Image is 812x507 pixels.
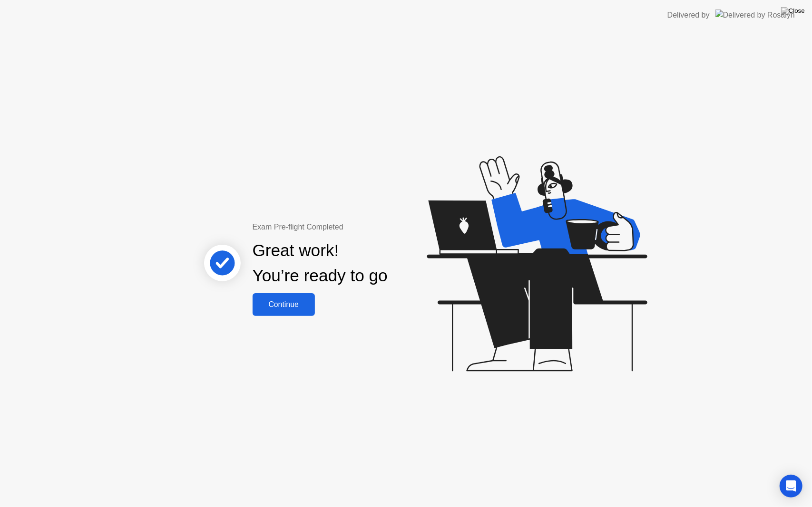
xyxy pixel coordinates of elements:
[253,238,388,288] div: Great work! You’re ready to go
[780,475,802,497] div: Open Intercom Messenger
[667,10,710,21] div: Delivered by
[715,10,795,20] img: Delivered by Rosalyn
[253,221,449,233] div: Exam Pre-flight Completed
[781,7,805,15] img: Close
[253,293,315,316] button: Continue
[255,300,312,309] div: Continue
